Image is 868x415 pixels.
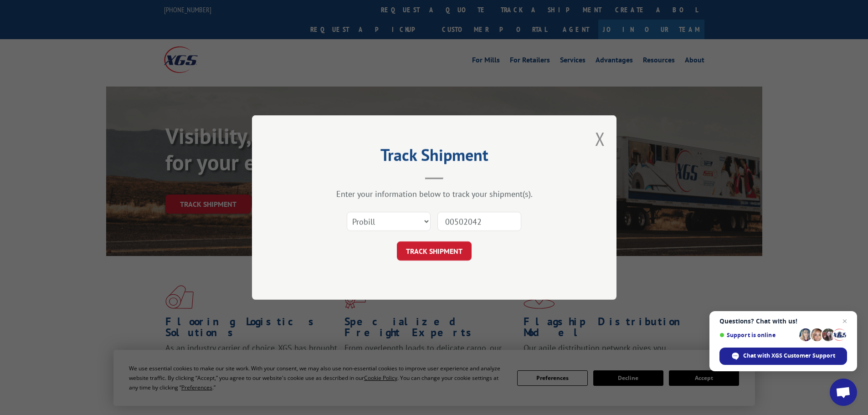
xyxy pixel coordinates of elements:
[595,127,605,151] button: Close modal
[719,332,796,338] span: Support is online
[437,212,521,231] input: Number(s)
[719,318,847,325] span: Questions? Chat with us!
[298,189,571,199] div: Enter your information below to track your shipment(s).
[397,241,472,261] button: TRACK SHIPMENT
[298,149,571,166] h2: Track Shipment
[719,348,847,365] div: Chat with XGS Customer Support
[743,352,835,360] span: Chat with XGS Customer Support
[830,379,857,406] div: Open chat
[839,316,850,327] span: Close chat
